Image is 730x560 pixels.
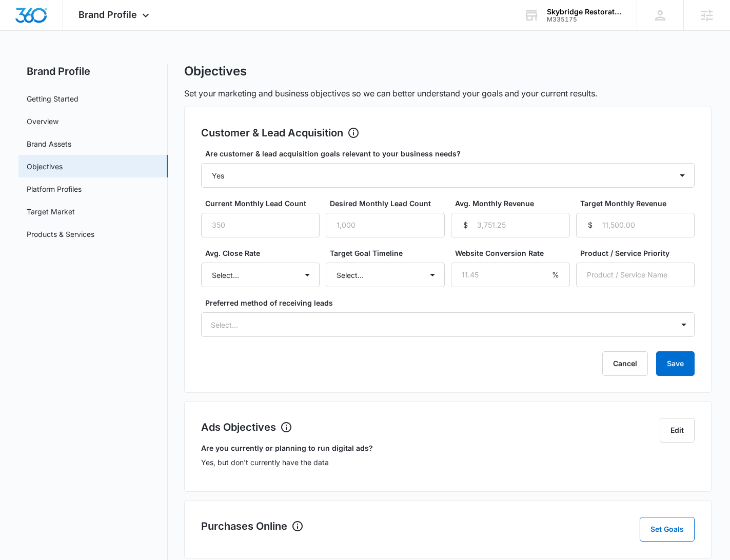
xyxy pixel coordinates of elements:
[201,518,287,534] h2: Purchases Online
[576,263,695,287] input: Product / Service Name
[27,184,82,194] a: Platform Profiles
[18,64,168,79] h2: Brand Profile
[27,138,71,149] a: Brand Assets
[201,457,695,468] p: Yes, but don't currently have the data
[184,64,247,79] h1: Objectives
[547,8,622,16] div: account name
[27,161,63,172] a: Objectives
[580,198,699,209] label: Target Monthly Revenue
[27,229,94,239] a: Products & Services
[205,148,699,159] label: Are customer & lead acquisition goals relevant to your business needs?
[201,443,695,453] h3: Are you currently or planning to run digital ads?
[582,213,599,237] div: $
[27,206,75,217] a: Target Market
[451,213,570,237] input: 3,751.25
[326,213,445,237] input: 1,000
[27,116,58,127] a: Overview
[451,263,570,287] input: 11.45
[580,248,699,258] label: Product / Service Priority
[205,198,324,209] label: Current Monthly Lead Count
[330,248,449,258] label: Target Goal Timeline
[547,16,622,23] div: account id
[201,125,343,141] h2: Customer & Lead Acquisition
[576,213,695,237] input: 11,500.00
[330,198,449,209] label: Desired Monthly Lead Count
[27,93,78,104] a: Getting Started
[205,297,699,308] label: Preferred method of receiving leads
[78,9,137,20] span: Brand Profile
[455,198,574,209] label: Avg. Monthly Revenue
[205,248,324,258] label: Avg. Close Rate
[640,517,695,542] button: Set Goals
[547,263,564,287] div: %
[184,87,712,99] p: Set your marketing and business objectives so we can better understand your goals and your curren...
[455,248,574,258] label: Website Conversion Rate
[201,419,276,435] h2: Ads Objectives
[457,213,473,237] div: $
[660,418,695,443] button: Edit
[602,351,648,376] button: Cancel
[201,213,320,237] input: 350
[656,351,695,376] button: Save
